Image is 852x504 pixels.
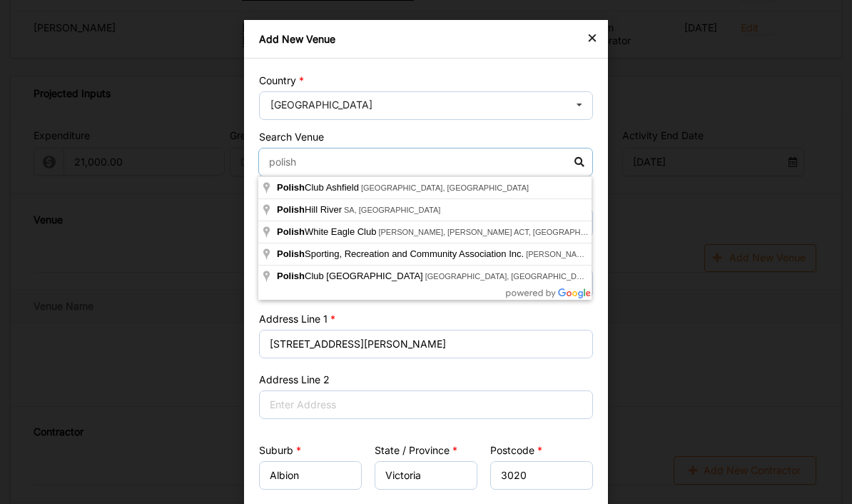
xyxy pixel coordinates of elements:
span: Polish [277,226,305,237]
span: Club Ashfield [277,182,361,193]
span: [PERSON_NAME][GEOGRAPHIC_DATA], [GEOGRAPHIC_DATA] [526,250,759,258]
span: Hill River [277,204,344,215]
input: Enter Suburb [259,461,362,490]
input: Enter Postcode [490,461,593,490]
div: × [587,29,598,46]
span: [PERSON_NAME], [PERSON_NAME] ACT, [GEOGRAPHIC_DATA] [378,228,614,236]
label: State / Province [375,445,457,456]
span: Polish [277,204,305,215]
span: Polish [277,182,305,193]
span: Polish [277,248,305,259]
label: Search Venue [259,131,324,143]
span: White Eagle Club [277,226,378,237]
div: Add New Venue [244,20,608,59]
span: Polish [277,271,305,281]
label: Suburb [259,445,301,456]
span: SA, [GEOGRAPHIC_DATA] [344,206,440,214]
label: Country [259,75,304,86]
label: Address Line 1 [259,313,335,325]
input: Enter Address [259,330,593,358]
input: Enter Address [259,390,593,419]
span: [GEOGRAPHIC_DATA], [GEOGRAPHIC_DATA] [GEOGRAPHIC_DATA], [GEOGRAPHIC_DATA] [425,272,763,281]
input: Enter venue name [258,148,593,176]
span: Club [GEOGRAPHIC_DATA] [277,271,425,281]
span: Sporting, Recreation and Community Association Inc. [277,248,526,259]
div: [GEOGRAPHIC_DATA] [270,100,372,110]
span: [GEOGRAPHIC_DATA], [GEOGRAPHIC_DATA] [361,183,529,192]
input: Enter state [375,461,477,490]
label: Postcode [490,445,542,456]
label: Address Line 2 [259,374,330,385]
